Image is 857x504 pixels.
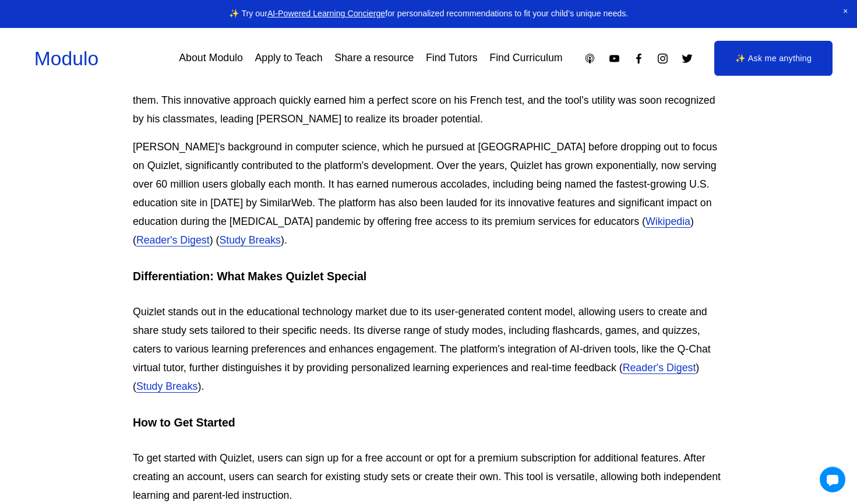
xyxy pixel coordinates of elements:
[608,52,620,65] a: YouTube
[489,48,562,69] a: Find Curriculum
[267,9,385,18] a: AI-Powered Learning Concierge
[623,362,696,373] a: Reader's Digest
[133,416,235,429] strong: How to Get Started
[255,48,322,69] a: Apply to Teach
[334,48,414,69] a: Share a resource
[34,48,98,69] a: Modulo
[681,52,693,65] a: Twitter
[633,52,645,65] a: Facebook
[714,41,832,76] a: ✨ Ask me anything
[584,52,596,65] a: Apple Podcasts
[426,48,478,69] a: Find Tutors
[136,380,198,392] a: Study Breaks
[219,234,281,246] a: Study Breaks
[646,216,690,227] a: Wikipedia
[133,138,724,250] p: [PERSON_NAME]'s background in computer science, which he pursued at [GEOGRAPHIC_DATA] before drop...
[133,270,366,283] strong: Differentiation: What Makes Quizlet Special
[136,234,210,246] a: Reader's Digest
[657,52,669,65] a: Instagram
[179,48,243,69] a: About Modulo
[133,303,724,396] p: Quizlet stands out in the educational technology market due to its user-generated content model, ...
